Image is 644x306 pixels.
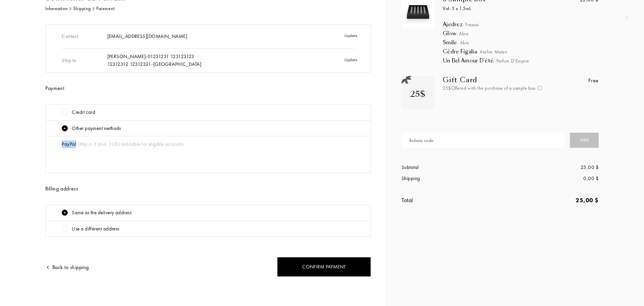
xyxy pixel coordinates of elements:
div: Same as the delivery address [72,209,131,217]
div: Update [319,53,364,69]
img: quit_onboard.svg [624,15,629,20]
div: Un Bel Amour D’été [443,57,615,64]
div: Back to shipping [45,263,89,271]
div: Contact [62,29,107,44]
div: Information [45,5,68,12]
div: 25,00 $ [500,164,599,171]
div: Payment [45,84,371,92]
div: Shipping [401,175,500,182]
div: Rebate code [409,137,434,144]
div: 25,00 $ [500,195,599,205]
div: Billing address [45,185,371,193]
div: Use a different address [72,225,119,233]
div: 25$ [410,88,426,100]
span: - Atelier Materi [477,49,507,55]
div: [PERSON_NAME] - 01231231 123123123 12312312 12312321 - [GEOGRAPHIC_DATA] [107,53,319,68]
div: Cèdre Figalia [443,48,615,55]
span: - Parfum d'Empire [493,58,529,64]
div: Ajedrez [443,21,615,28]
span: (Pay in 3 (min. 30$) available for eligible accounts [76,141,183,147]
span: - Akro [457,40,469,46]
div: Subtotal [401,164,500,171]
div: Gift Card [443,76,549,84]
img: arrow.png [45,265,51,270]
div: Credit card [72,108,95,116]
span: - Akro [456,31,468,37]
div: Confirm payment [277,257,371,277]
div: PayPal [62,140,364,151]
div: Update [319,29,364,44]
img: arr_black.svg [93,7,95,10]
span: - Frassai [463,21,479,28]
div: Glow [443,30,615,37]
img: gift_n.png [401,76,412,84]
div: Smile [443,39,615,46]
div: Free [588,77,599,85]
div: Shipping [73,5,91,12]
div: Vol: 5 x 1.5mL [443,5,566,12]
div: 25$ Offered with the purchase of a sample box [443,85,549,92]
div: 0,00 $ [500,175,599,182]
div: [EMAIL_ADDRESS][DOMAIN_NAME] [107,33,319,40]
div: Ship to [62,53,107,69]
div: Total [401,195,500,205]
div: Paiement [96,5,114,12]
div: Other payment methods [72,125,121,132]
img: info_voucher.png [537,86,542,90]
div: Add [570,133,599,148]
iframe: PayPal-paypal [62,151,196,167]
img: arr_black.svg [69,7,71,10]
